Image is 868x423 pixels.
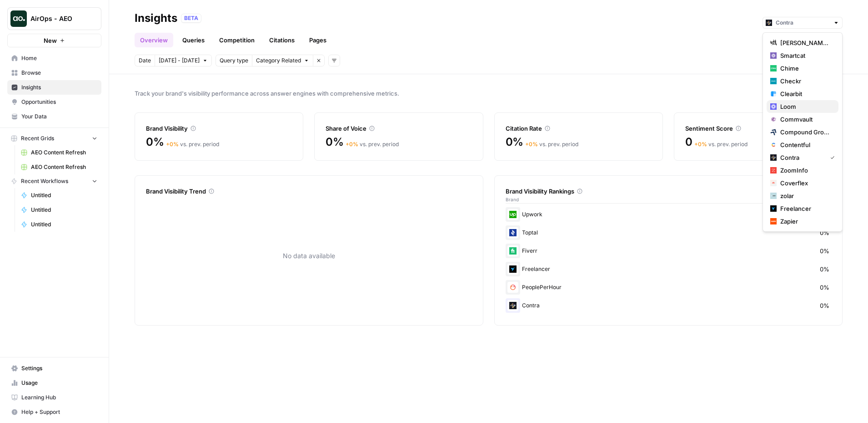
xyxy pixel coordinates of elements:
[770,52,777,59] img: rkye1xl29jr3pw1t320t03wecljb
[525,141,538,148] span: + 0 %
[780,178,831,188] span: Coverflex
[17,217,101,232] a: Untitled
[770,78,777,84] img: 78cr82s63dt93a7yj2fue7fuqlci
[252,55,313,66] button: Category Related
[507,245,518,256] img: 14a90hzt8f9tfcw8laajhw520je1
[21,134,54,143] span: Recent Grids
[146,135,164,149] span: 0%
[770,103,777,110] img: wev6amecshr6l48lvue5fy0bkco1
[694,141,707,148] span: + 0 %
[7,174,101,188] button: Recent Workflows
[21,98,97,106] span: Opportunities
[770,116,777,122] img: xf6b4g7v9n1cfco8wpzm78dqnb6e
[506,262,832,276] div: Freelancer
[17,145,101,160] a: AEO Content Refresh
[304,33,332,47] a: Pages
[780,51,831,60] span: Smartcat
[507,227,518,238] img: 24044e8wzbznpudicnohzxqkt4fb
[10,10,27,27] img: AirOps - AEO Logo
[506,135,524,149] span: 0%
[139,56,151,65] span: Date
[21,393,97,402] span: Learning Hub
[770,65,777,71] img: mhv33baw7plipcpp00rsngv1nu95
[770,129,777,135] img: kaevn8smg0ztd3bicv5o6c24vmo8
[135,89,843,98] span: Track your brand's visibility performance across answer engines with comprehensive metrics.
[780,166,831,175] span: ZoomInfo
[7,405,101,419] button: Help + Support
[770,193,777,199] img: 6os5al305rae5m5hhkke1ziqya7s
[21,54,97,62] span: Home
[326,124,472,133] div: Share of Voice
[7,51,101,66] a: Home
[346,140,399,148] div: vs. prev. period
[820,228,829,237] span: 0%
[146,124,292,133] div: Brand Visibility
[21,177,68,185] span: Recent Workflows
[7,34,101,47] button: New
[780,64,831,73] span: Chime
[780,38,831,47] span: [PERSON_NAME] [PERSON_NAME] at Work
[507,282,518,293] img: l6diaemolhlv4dns7dp7lgah6uzz
[770,40,777,46] img: m87i3pytwzu9d7629hz0batfjj1p
[780,191,831,200] span: zolar
[770,142,777,148] img: 2ud796hvc3gw7qwjscn75txc5abr
[506,298,832,313] div: Contra
[31,148,97,157] span: AEO Content Refresh
[7,66,101,80] a: Browse
[166,141,179,148] span: + 0 %
[506,196,519,203] span: Brand
[30,14,85,23] span: AirOps - AEO
[17,188,101,203] a: Untitled
[31,220,97,229] span: Untitled
[820,265,829,274] span: 0%
[820,246,829,255] span: 0%
[780,204,831,213] span: Freelancer
[214,33,260,47] a: Competition
[159,56,200,65] span: [DATE] - [DATE]
[264,33,300,47] a: Citations
[44,36,57,45] span: New
[7,361,101,376] a: Settings
[506,225,832,240] div: Toptal
[7,109,101,124] a: Your Data
[21,379,97,387] span: Usage
[155,55,212,66] button: [DATE] - [DATE]
[21,69,97,77] span: Browse
[780,153,823,162] span: Contra
[220,56,248,65] span: Query type
[507,300,518,311] img: azd67o9nw473vll9dbscvlvo9wsn
[770,205,777,212] img: a9mur837mohu50bzw3stmy70eh87
[146,187,472,196] div: Brand Visibility Trend
[506,207,832,222] div: Upwork
[326,135,344,149] span: 0%
[770,167,777,173] img: hcm4s7ic2xq26rsmuray6dv1kquq
[780,115,831,124] span: Commvault
[17,160,101,174] a: AEO Content Refresh
[506,187,832,196] div: Brand Visibility Rankings
[820,301,829,310] span: 0%
[780,102,831,111] span: Loom
[177,33,210,47] a: Queries
[31,191,97,199] span: Untitled
[507,209,518,220] img: izgcjcw16vhvh3rv54e10dgzsq95
[7,80,101,95] a: Insights
[525,140,578,148] div: vs. prev. period
[820,283,829,292] span: 0%
[146,198,472,314] div: No data available
[31,206,97,214] span: Untitled
[21,112,97,121] span: Your Data
[780,76,831,86] span: Checkr
[135,33,173,47] a: Overview
[507,264,518,275] img: a9mur837mohu50bzw3stmy70eh87
[780,89,831,98] span: Clearbit
[21,83,97,92] span: Insights
[694,140,748,148] div: vs. prev. period
[181,14,201,23] div: BETA
[780,140,831,149] span: Contentful
[166,140,219,148] div: vs. prev. period
[685,135,692,149] span: 0
[135,11,177,25] div: Insights
[780,127,831,137] span: Compound Growth Marketing
[346,141,358,148] span: + 0 %
[7,390,101,405] a: Learning Hub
